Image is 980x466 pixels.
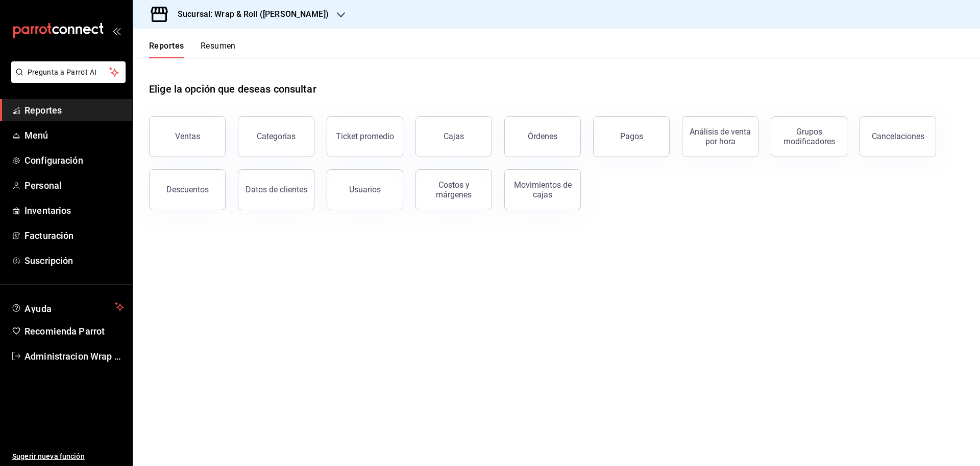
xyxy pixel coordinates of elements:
span: Administracion Wrap N Roll [24,349,124,363]
div: Descuentos [166,185,209,194]
div: Análisis de venta por hora [689,127,752,146]
div: Grupos modificadores [777,127,841,146]
span: Personal [24,179,124,192]
button: Ventas [149,116,226,157]
span: Suscripción [24,254,124,268]
button: Pagos [593,116,670,157]
h3: Sucursal: Wrap & Roll ([PERSON_NAME]) [169,8,329,20]
button: Pregunta a Parrot AI [11,61,126,83]
div: Órdenes [528,131,557,141]
span: Inventarios [24,204,124,217]
button: Análisis de venta por hora [682,116,758,157]
button: Órdenes [504,116,581,157]
div: Cancelaciones [872,131,924,141]
div: Cajas [444,130,464,143]
button: Reportes [149,41,184,58]
div: Ticket promedio [336,131,394,141]
div: Costos y márgenes [422,180,485,199]
div: Datos de clientes [246,185,307,194]
button: Descuentos [149,169,226,210]
span: Sugerir nueva función [12,451,124,462]
button: Datos de clientes [238,169,314,210]
button: Movimientos de cajas [504,169,581,210]
span: Recomienda Parrot [24,324,124,338]
span: Configuración [24,153,124,167]
div: Movimientos de cajas [511,180,574,199]
button: Grupos modificadores [771,116,847,157]
div: Ventas [175,131,200,141]
button: Resumen [201,41,236,58]
a: Pregunta a Parrot AI [7,74,126,85]
button: Usuarios [327,169,403,210]
button: Ticket promedio [327,116,403,157]
button: Categorías [238,116,314,157]
span: Facturación [24,229,124,242]
span: Reportes [24,103,124,117]
button: open_drawer_menu [112,27,120,35]
a: Cajas [415,116,492,157]
div: navigation tabs [149,41,236,58]
div: Pagos [620,131,643,141]
span: Menú [24,128,124,142]
span: Ayuda [24,301,111,313]
div: Usuarios [349,185,381,194]
h1: Elige la opción que deseas consultar [149,81,316,97]
span: Pregunta a Parrot AI [28,67,110,78]
button: Costos y márgenes [415,169,492,210]
button: Cancelaciones [860,116,936,157]
div: Categorías [257,131,296,141]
